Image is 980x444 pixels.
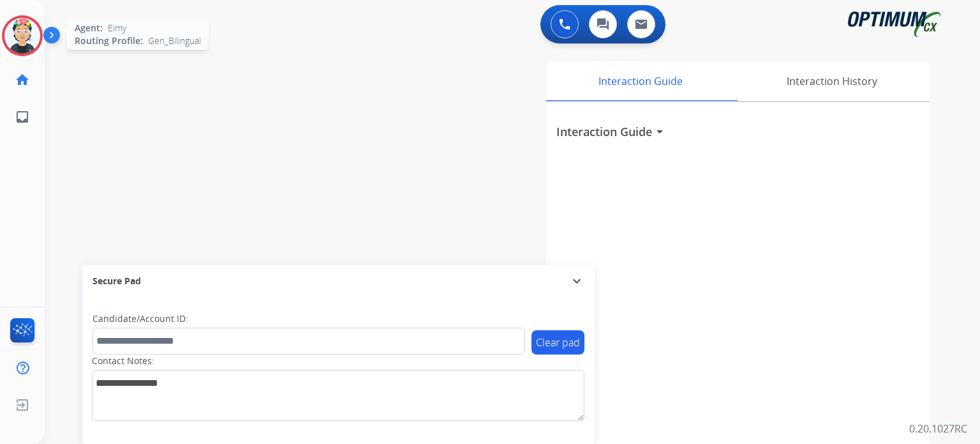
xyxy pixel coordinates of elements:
mat-icon: arrow_drop_down [652,124,667,139]
span: Secure Pad [93,275,141,287]
h3: Interaction Guide [556,123,652,141]
mat-icon: home [15,72,30,88]
div: Interaction Guide [546,61,734,101]
span: Agent: [75,22,103,34]
p: 0.20.1027RC [909,421,967,436]
mat-icon: expand_more [569,273,584,289]
span: Eimy [108,22,126,34]
button: Clear pad [531,330,584,355]
label: Candidate/Account ID: [93,312,188,325]
span: Routing Profile: [75,34,143,47]
span: Gen_Bilingual [148,34,201,47]
label: Contact Notes: [92,355,154,367]
div: Interaction History [734,61,929,101]
img: avatar [4,18,40,54]
mat-icon: inbox [15,109,30,125]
